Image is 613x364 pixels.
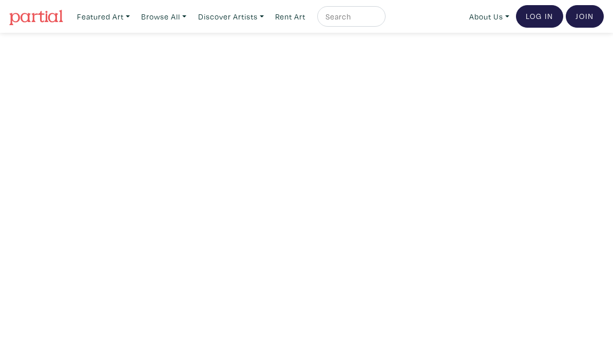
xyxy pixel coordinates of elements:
a: Discover Artists [194,6,269,27]
a: Join [566,5,604,28]
a: About Us [465,6,514,27]
a: Log In [516,5,563,28]
input: Search [324,10,376,23]
a: Browse All [137,6,191,27]
a: Featured Art [72,6,135,27]
a: Rent Art [271,6,310,27]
